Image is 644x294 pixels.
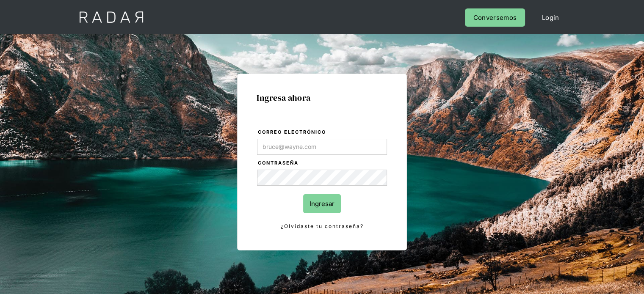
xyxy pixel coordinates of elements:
label: Contraseña [258,159,387,168]
a: Login [533,8,568,27]
h1: Ingresa ahora [257,93,387,102]
label: Correo electrónico [258,128,387,137]
input: Ingresar [303,194,341,213]
a: ¿Olvidaste tu contraseña? [257,222,387,231]
form: Login Form [257,128,387,231]
input: bruce@wayne.com [257,139,387,155]
a: Conversemos [465,8,525,27]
